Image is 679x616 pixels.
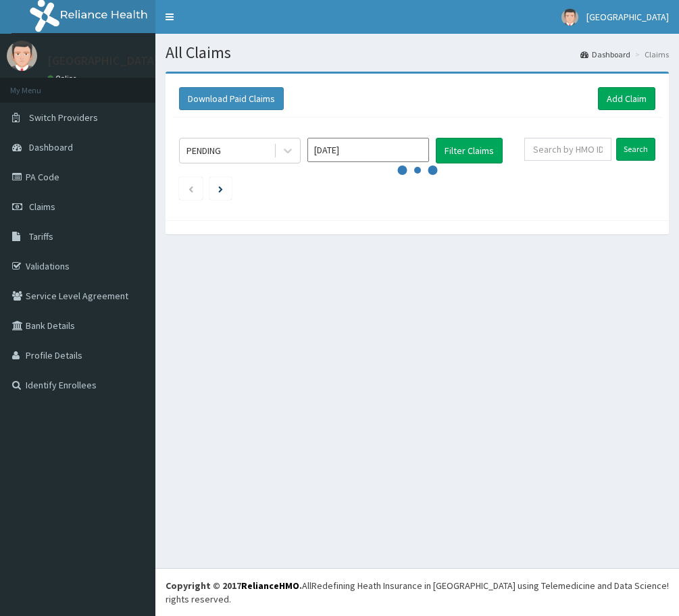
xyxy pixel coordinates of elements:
a: Online [47,74,80,83]
span: Tariffs [29,230,53,242]
a: Previous page [188,182,194,195]
span: [GEOGRAPHIC_DATA] [586,11,669,23]
a: Dashboard [580,49,630,60]
a: Next page [218,182,223,195]
svg: audio-loading [397,150,438,190]
input: Select Month and Year [307,138,429,162]
div: PENDING [186,144,221,157]
img: User Image [561,9,578,26]
input: Search by HMO ID [524,138,611,161]
button: Filter Claims [436,138,503,163]
div: Redefining Heath Insurance in [GEOGRAPHIC_DATA] using Telemedicine and Data Science! [311,579,669,592]
span: Dashboard [29,141,73,153]
a: RelianceHMO [241,580,299,592]
span: Claims [29,201,55,213]
p: [GEOGRAPHIC_DATA] [47,55,159,67]
h1: All Claims [166,44,669,61]
strong: Copyright © 2017 . [166,580,302,592]
img: User Image [7,41,37,71]
input: Search [616,138,655,161]
footer: All rights reserved. [155,568,679,616]
li: Claims [632,49,669,60]
a: Add Claim [598,87,655,110]
span: Switch Providers [29,111,98,124]
button: Download Paid Claims [179,87,284,110]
